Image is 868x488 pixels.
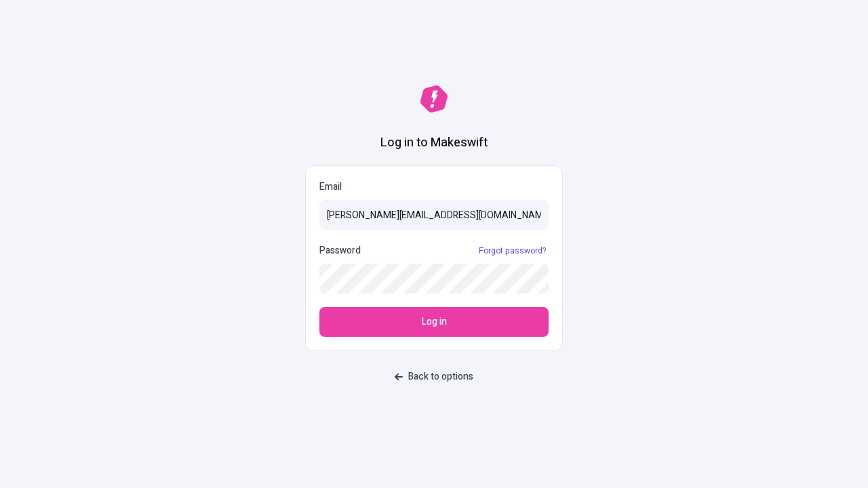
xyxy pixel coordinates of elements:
[319,307,549,337] button: Log in
[422,314,447,329] span: Log in
[476,245,549,256] a: Forgot password?
[319,200,549,230] input: Email
[319,243,361,258] p: Password
[319,180,549,195] p: Email
[408,369,473,384] span: Back to options
[387,365,481,389] button: Back to options
[380,134,488,152] h1: Log in to Makeswift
